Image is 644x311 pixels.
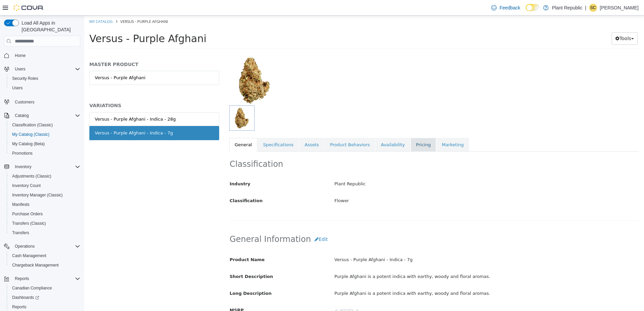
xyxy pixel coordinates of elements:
[526,4,540,11] input: Dark Mode
[1,242,83,251] button: Operations
[9,293,80,302] span: Dashboards
[215,122,240,136] a: Assets
[145,122,173,136] a: General
[12,122,53,128] span: Classification (Classic)
[9,219,80,227] span: Transfers (Classic)
[326,122,352,136] a: Pricing
[12,151,33,156] span: Promotions
[12,262,59,268] span: Chargeback Management
[9,293,42,302] a: Dashboards
[12,51,80,60] span: Home
[245,255,559,267] div: Purple Afghani is a potent indica with earthy, woody and floral aromas.
[526,11,526,11] span: Dark Mode
[7,181,83,190] button: Inventory Count
[9,149,80,157] span: Promotions
[9,182,43,190] a: Inventory Count
[7,219,83,228] button: Transfers (Classic)
[5,3,28,8] a: My Catalog
[12,221,46,226] span: Transfers (Classic)
[9,84,80,92] span: Users
[12,65,80,73] span: Users
[1,64,83,74] button: Users
[227,218,247,230] button: Edit
[9,210,80,218] span: Purchase Orders
[7,130,83,139] button: My Catalog (Classic)
[36,3,84,8] span: Versus - Purple Afghani
[552,4,582,12] p: Plant Republic
[7,260,83,270] button: Chargeback Management
[245,163,559,175] div: Plant Republic
[12,202,29,207] span: Manifests
[12,253,46,258] span: Cash Management
[7,251,83,260] button: Cash Management
[10,100,91,107] div: Versus - Purple Afghani - Indica - 28g
[12,98,37,106] a: Customers
[9,284,80,292] span: Canadian Compliance
[13,4,44,11] img: Cova
[12,112,31,120] button: Catalog
[9,140,80,148] span: My Catalog (Beta)
[9,200,32,209] a: Manifests
[9,200,80,209] span: Manifests
[9,121,80,129] span: Classification (Classic)
[12,285,52,291] span: Canadian Compliance
[12,85,23,91] span: Users
[12,275,80,283] span: Reports
[9,303,29,311] a: Reports
[9,252,49,260] a: Cash Management
[5,55,135,69] a: Versus - Purple Afghani
[15,66,25,72] span: Users
[9,182,80,190] span: Inventory Count
[7,139,83,149] button: My Catalog (Beta)
[9,191,65,199] a: Inventory Manager (Classic)
[9,172,80,180] span: Adjustments (Classic)
[9,74,80,83] span: Security Roles
[12,174,51,179] span: Adjustments (Classic)
[7,228,83,238] button: Transfers
[245,239,559,250] div: Versus - Purple Afghani - Indica - 7g
[1,274,83,283] button: Reports
[15,276,29,281] span: Reports
[12,230,29,236] span: Transfers
[7,209,83,219] button: Purchase Orders
[12,65,28,73] button: Users
[12,132,50,137] span: My Catalog (Classic)
[145,275,187,280] span: Long Description
[5,46,135,52] h5: MASTER PRODUCT
[145,218,554,230] h2: General Information
[1,97,83,106] button: Customers
[589,4,597,12] div: Samantha Crosby
[19,20,80,33] span: Load All Apps in [GEOGRAPHIC_DATA]
[12,192,63,198] span: Inventory Manager (Classic)
[9,229,32,237] a: Transfers
[585,4,586,12] p: |
[245,289,559,301] div: < empty >
[15,99,34,105] span: Customers
[9,130,80,138] span: My Catalog (Classic)
[145,242,180,247] span: Product Name
[291,122,326,136] a: Availability
[12,76,38,81] span: Security Roles
[12,304,26,310] span: Reports
[9,149,35,157] a: Promotions
[12,242,80,250] span: Operations
[9,252,80,260] span: Cash Management
[7,74,83,83] button: Security Roles
[245,272,559,284] div: Purple Afghani is a potent indica with earthy, woody and floral aromas.
[12,112,80,120] span: Catalog
[12,275,32,283] button: Reports
[9,261,61,269] a: Chargeback Management
[9,284,55,292] a: Canadian Compliance
[5,17,122,29] span: Versus - Purple Afghani
[489,1,523,14] a: Feedback
[352,122,385,136] a: Marketing
[12,211,43,217] span: Purchase Orders
[12,163,80,171] span: Inventory
[9,130,52,138] a: My Catalog (Classic)
[12,295,39,300] span: Dashboards
[7,200,83,209] button: Manifests
[9,191,80,199] span: Inventory Manager (Classic)
[7,120,83,130] button: Classification (Classic)
[12,242,37,250] button: Operations
[5,87,135,93] h5: VARIATIONS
